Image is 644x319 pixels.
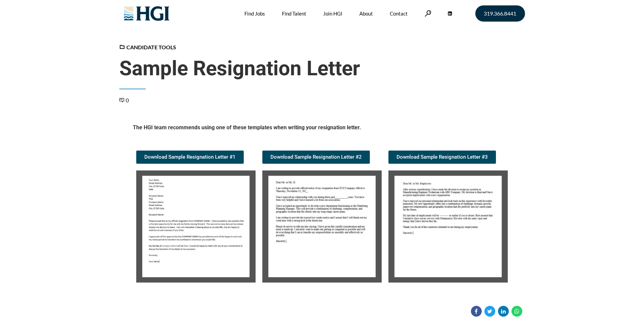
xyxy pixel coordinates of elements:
a: Download Sample Resignation Letter #2 [262,151,370,164]
span: Download Sample Resignation Letter #3 [397,155,488,160]
a: Share on Facebook [471,306,482,317]
span: Download Sample Resignation Letter #2 [270,155,362,160]
span: Download Sample Resignation Letter #1 [144,155,236,160]
a: Search [425,10,431,17]
a: 0 [119,97,129,103]
a: Download Sample Resignation Letter #1 [136,151,244,164]
a: 319.366.8441 [475,5,525,22]
h5: The HGI team recommends using one of these templates when writing your resignation letter. [133,124,511,134]
span: 319.366.8441 [484,11,516,16]
a: Candidate Tools [119,44,176,50]
a: Share on Linkedin [498,306,509,317]
span: Sample Resignation Letter [119,56,525,81]
a: Share on WhatsApp [511,306,522,317]
a: Share on Twitter [484,306,495,317]
a: Download Sample Resignation Letter #3 [388,151,496,164]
